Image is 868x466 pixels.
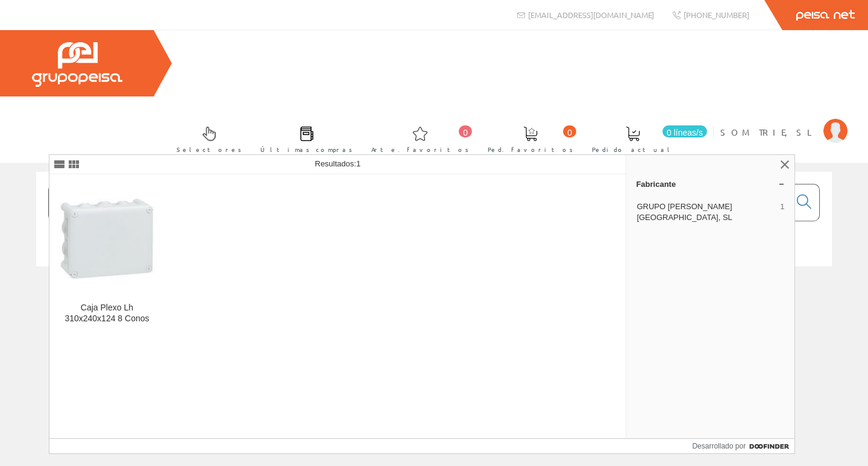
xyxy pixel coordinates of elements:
[720,116,848,128] a: SOM TRIE, SL
[32,42,122,87] img: Grupo Peisa
[356,159,360,168] font: 1
[248,116,359,160] a: Últimas compras
[720,127,817,137] font: SOM TRIE, SL
[528,10,654,20] font: [EMAIL_ADDRESS][DOMAIN_NAME]
[567,128,572,137] font: 0
[637,202,732,222] font: GRUPO [PERSON_NAME] [GEOGRAPHIC_DATA], SL
[371,145,469,154] font: Arte. favoritos
[626,174,794,194] a: Fabricante
[488,145,573,154] font: Ped. favoritos
[64,303,149,323] font: Caja Plexo Lh 310x240x124 8 Conos
[315,159,356,168] font: Resultados:
[780,202,784,211] font: 1
[692,439,794,453] a: Desarrollado por
[165,116,248,160] a: Selectores
[592,145,674,154] font: Pedido actual
[260,145,353,154] font: Últimas compras
[59,191,155,287] img: Caja Plexo Lh 310x240x124 8 Conos
[49,175,165,338] a: Caja Plexo Lh 310x240x124 8 Conos Caja Plexo Lh 310x240x124 8 Conos
[463,128,468,137] font: 0
[684,10,749,20] font: [PHONE_NUMBER]
[636,180,676,189] font: Fabricante
[692,442,746,450] font: Desarrollado por
[177,145,242,154] font: Selectores
[667,128,703,137] font: 0 líneas/s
